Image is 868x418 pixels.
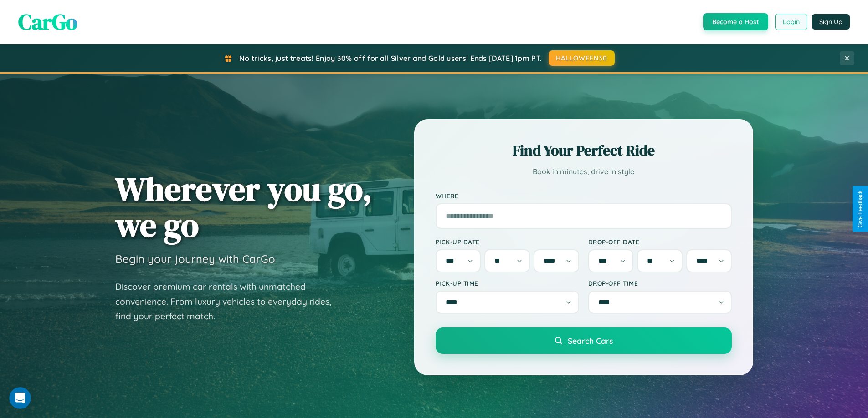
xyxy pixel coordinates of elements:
[549,50,615,66] button: HALLOWEEN30
[436,279,579,287] label: Pick-up Time
[857,191,863,227] div: Give Feedback
[588,238,732,246] label: Drop-off Date
[703,13,768,30] button: Become a Host
[436,238,579,246] label: Pick-up Date
[115,171,372,243] h1: Wherever you go, we go
[436,192,732,200] label: Where
[115,279,343,324] p: Discover premium car rentals with unmatched convenience. From luxury vehicles to everyday rides, ...
[436,141,732,161] h2: Find Your Perfect Ride
[436,165,732,178] p: Book in minutes, drive in style
[9,387,31,409] iframe: Intercom live chat
[18,7,77,37] span: CarGo
[568,336,613,346] span: Search Cars
[812,14,850,30] button: Sign Up
[588,279,732,287] label: Drop-off Time
[115,252,275,266] h3: Begin your journey with CarGo
[239,54,542,63] span: No tricks, just treats! Enjoy 30% off for all Silver and Gold users! Ends [DATE] 1pm PT.
[775,14,807,30] button: Login
[436,327,732,354] button: Search Cars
